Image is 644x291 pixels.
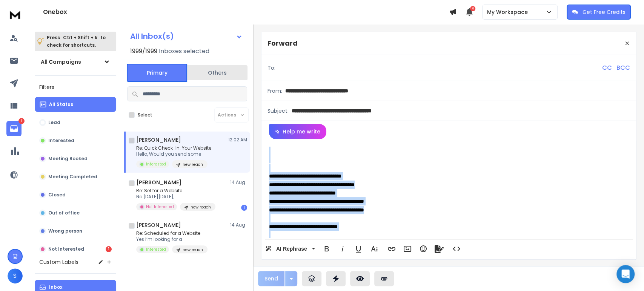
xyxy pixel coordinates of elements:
p: Closed [48,192,66,198]
h1: Onebox [43,8,449,17]
img: logo [8,8,23,21]
span: AI Rephrase [275,246,309,252]
div: 1 [241,205,247,211]
p: No [DATE][DATE], [136,194,215,200]
p: Inbox [49,284,62,290]
button: Meeting Booked [35,151,116,166]
p: new reach [183,162,203,167]
p: Lead [48,119,60,126]
button: AI Rephrase [264,241,317,256]
p: new reach [191,204,211,210]
p: Meeting Completed [48,174,97,180]
label: Select [138,112,152,118]
button: Out of office [35,205,116,221]
button: Underline (Ctrl+U) [351,241,366,256]
button: Code View [449,241,464,256]
button: Emoticons [416,241,430,256]
button: Wrong person [35,224,116,239]
p: Re: Scheduled for a Website [136,230,207,236]
p: Interested [146,161,166,167]
button: Bold (Ctrl+B) [320,241,334,256]
h1: [PERSON_NAME] [136,136,181,144]
p: CC [602,63,612,72]
p: Re: Set for a Website [136,188,215,194]
button: Lead [35,115,116,130]
p: Get Free Credits [583,8,626,16]
h3: Inboxes selected [159,47,209,56]
button: Insert Link (Ctrl+K) [384,241,399,256]
p: Subject: [267,107,289,115]
button: All Status [35,97,116,112]
div: Open Intercom Messenger [616,265,635,283]
button: Insert Image (Ctrl+P) [400,241,415,256]
h3: Filters [35,82,116,92]
span: 1999 / 1999 [130,47,157,56]
button: Italic (Ctrl+I) [335,241,350,256]
p: Interested [146,247,166,252]
button: Primary [127,64,187,82]
p: 14 Aug [230,179,247,185]
a: 1 [6,121,22,136]
p: Interested [48,138,74,144]
p: BCC [616,63,630,72]
h1: [PERSON_NAME] [136,179,181,186]
span: 4 [470,6,475,11]
div: 1 [106,246,112,252]
p: Yes I’m looking for a [136,236,207,242]
button: More Text [367,241,381,256]
p: new reach [183,247,203,253]
button: S [8,268,23,283]
button: Get Free Credits [567,5,631,20]
h1: All Campaigns [41,58,81,66]
p: Out of office [48,210,80,216]
p: Press to check for shortcuts. [47,34,106,49]
p: From: [267,87,282,95]
span: Ctrl + Shift + k [62,33,98,42]
p: Hello, Would you send some [136,151,211,157]
p: 12:02 AM [228,137,247,143]
button: Others [187,64,247,81]
p: Not Interested [48,246,84,252]
button: All Inbox(s) [124,29,249,44]
p: 14 Aug [230,222,247,228]
p: My Workspace [487,8,531,16]
p: Wrong person [48,228,82,234]
h1: [PERSON_NAME] [136,221,181,229]
h1: All Inbox(s) [130,32,174,40]
p: Forward [267,38,298,49]
p: Re: Quick Check-In: Your Website [136,145,211,151]
button: All Campaigns [35,54,116,69]
p: Not Interested [146,204,174,210]
button: Not Interested1 [35,242,116,257]
p: All Status [49,101,73,107]
button: Signature [432,241,446,256]
p: 1 [18,118,25,124]
h3: Custom Labels [39,258,78,266]
p: To: [267,64,275,72]
button: Closed [35,187,116,202]
p: Meeting Booked [48,156,88,162]
button: Help me write [269,124,326,139]
button: Interested [35,133,116,148]
button: Meeting Completed [35,169,116,184]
